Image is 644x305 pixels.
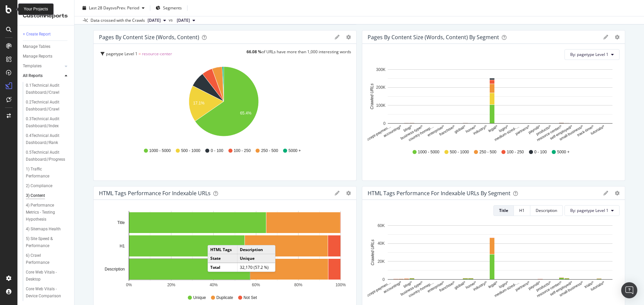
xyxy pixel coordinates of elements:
div: gear [346,191,351,196]
div: gear [615,191,620,196]
text: franchise/* [439,280,456,293]
button: [DATE] [145,16,169,24]
span: Last 28 Days [89,5,113,11]
text: partners/* [515,124,531,136]
span: vs [169,17,174,23]
text: products/* [535,280,552,292]
span: 5000 + [557,149,570,155]
div: Templates [23,63,42,70]
text: H1 [120,244,125,248]
div: CustomReports [23,12,69,20]
text: 17.1% [193,101,205,105]
span: 100 - 250 [507,149,524,155]
div: Pages By Content Size (Words, Content) by SegmentgeargearBy: pagetype Level 1A chart.1000 - 50005... [362,30,625,181]
text: 0% [126,283,132,287]
span: 5000 + [288,148,301,154]
td: Unique [237,254,275,263]
a: 3) Content [26,192,69,199]
svg: A chart. [368,221,617,299]
text: industry/* [472,280,488,292]
text: 0 [382,277,385,282]
div: Manage Tables [23,43,50,50]
text: business-type/* [400,124,424,140]
a: 2) Compliance [26,182,69,189]
text: login/* [498,124,509,133]
text: legal/* [487,124,498,133]
a: Templates [23,63,63,70]
div: 6) Crawl Performance [26,252,63,266]
span: By: pagetype Level 1 [570,52,608,57]
span: 2025 Sep. 5th [148,17,161,23]
text: payroll/* [528,124,541,135]
text: 80% [294,283,302,287]
td: State [208,254,237,263]
text: 65.4% [240,111,252,116]
span: 1000 - 5000 [418,149,439,155]
a: 0.1Technical Audit Dashboard//Crawl [26,82,69,96]
div: 1) Traffic Performance [26,166,63,180]
div: HTML Tags Performance for Indexable URLs [99,190,211,197]
a: 6) Crawl Performance [26,252,69,266]
text: 0 [383,121,386,126]
text: Crawled URLs [370,239,375,265]
span: 1000 - 5000 [149,148,171,154]
span: Duplicate [216,295,233,301]
a: 0.3Technical Audit Dashboard//Index [26,116,69,130]
a: Manage Tables [23,43,69,50]
div: Title [499,208,508,213]
text: resource-center/* [536,280,563,298]
div: 0.1Technical Audit Dashboard//Crawl [26,82,65,96]
button: [DATE] [174,16,198,24]
div: Description [536,208,557,213]
text: self-employed/* [549,124,573,141]
a: 1) Traffic Performance [26,166,69,180]
td: 32,170 (57.2 %) [237,263,275,272]
text: track-time/* [577,124,595,137]
text: 20K [378,259,385,264]
div: gear [615,35,620,40]
text: 40K [378,241,385,246]
div: Your Projects [24,6,48,12]
text: enterprise/* [427,124,445,137]
strong: 66.08 % [247,49,262,55]
text: self-employed/* [549,280,573,297]
span: = [139,51,141,57]
svg: A chart. [368,65,617,143]
a: 4) Sitemaps Health [26,226,69,233]
text: tutorials/* [590,280,605,292]
button: H1 [514,205,530,216]
span: 250 - 500 [261,148,278,154]
span: 0 - 100 [534,149,547,155]
a: 0.5Technical Audit Dashboard//Progress [26,149,69,163]
text: franchise/* [439,124,456,137]
text: global/* [454,280,467,290]
a: Core Web Vitals - Desktop [26,269,69,283]
span: By: pagetype Level 1 [570,208,608,213]
text: accounting/* [383,280,402,294]
div: All Reports [23,72,43,79]
div: 2) Compliance [26,182,52,189]
div: Manage Reports [23,53,52,60]
td: HTML Tags [208,245,237,254]
div: Pages By Content Size (Words, Content) [99,34,199,41]
span: 0 - 100 [211,148,223,154]
button: By: pagetype Level 1 [565,49,620,60]
a: All Reports [23,72,63,79]
span: Segments [163,5,182,11]
text: 300K [376,67,385,72]
text: 60% [252,283,260,287]
div: 0.5Technical Audit Dashboard//Progress [26,149,66,163]
span: 2025 Aug. 8th [177,17,190,23]
td: Total [208,263,237,272]
a: 5) Site Speed & Performance [26,235,69,249]
span: Unique [193,295,206,301]
td: Description [237,245,275,254]
div: + Create Report [23,31,51,38]
text: small-business/* [558,280,584,297]
svg: A chart. [99,64,348,142]
svg: A chart. [99,211,348,289]
text: small-business/* [558,124,584,141]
